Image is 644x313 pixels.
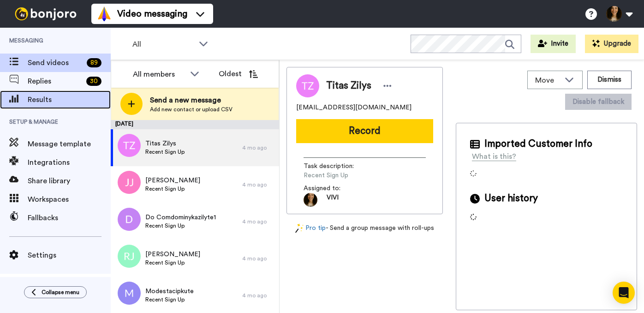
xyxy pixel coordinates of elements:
div: 89 [87,58,101,67]
span: Message template [28,138,111,150]
span: [EMAIL_ADDRESS][DOMAIN_NAME] [296,103,411,112]
span: Move [535,75,560,86]
div: Open Intercom Messenger [613,282,635,304]
div: 4 mo ago [242,255,274,262]
span: Share library [28,175,111,187]
button: Collapse menu [24,286,87,298]
button: Oldest [212,65,265,83]
img: bj-logo-header-white.svg [11,7,80,20]
span: [PERSON_NAME] [145,176,200,185]
button: Invite [531,35,576,53]
div: 4 mo ago [242,181,274,188]
span: All [132,39,194,50]
span: Send a new message [150,95,233,106]
button: Dismiss [587,71,632,89]
span: Recent Sign Up [145,222,216,229]
button: Record [296,119,433,143]
div: All members [133,69,185,80]
span: Do Comdominykazilyte1 [145,213,216,222]
div: 4 mo ago [242,218,274,225]
span: Titas Zilys [326,79,371,93]
span: Collapse menu [42,289,79,296]
div: What is this? [472,151,516,162]
span: Workspaces [28,194,111,205]
span: Recent Sign Up [145,296,194,303]
img: m.png [118,282,141,305]
div: - Send a group message with roll-ups [286,223,443,233]
span: Replies [28,76,83,87]
img: rj.png [118,245,141,268]
span: User history [484,192,538,205]
div: 30 [86,77,101,86]
div: 4 mo ago [242,292,274,299]
img: d.png [118,208,141,231]
span: Imported Customer Info [484,137,592,151]
span: [PERSON_NAME] [145,250,200,259]
button: Upgrade [585,35,638,53]
span: Add new contact or upload CSV [150,106,233,113]
img: 5f3f71f3-1951-44fd-bfe7-899c2b12bc95-1757674851.jpg [304,193,317,207]
button: Disable fallback [565,94,632,110]
span: Fallbacks [28,212,111,223]
span: Video messaging [117,7,187,20]
img: Image of Titas Zilys [296,74,319,97]
img: vm-color.svg [97,6,112,21]
span: Integrations [28,157,111,168]
img: tz.png [118,134,141,157]
span: VIVI [327,193,339,207]
span: Recent Sign Up [304,171,391,180]
span: Recent Sign Up [145,259,200,266]
a: Pro tip [295,223,326,233]
img: jj.png [118,171,141,194]
span: Recent Sign Up [145,185,200,193]
span: Task description : [304,162,368,171]
span: Modestacipkute [145,287,194,296]
span: Assigned to: [304,184,368,193]
span: Send videos [28,57,83,68]
span: Results [28,94,111,105]
div: 4 mo ago [242,144,274,151]
img: magic-wand.svg [295,223,304,233]
span: Settings [28,250,111,261]
div: [DATE] [111,120,279,129]
span: Recent Sign Up [145,148,185,156]
span: Titas Zilys [145,139,185,148]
